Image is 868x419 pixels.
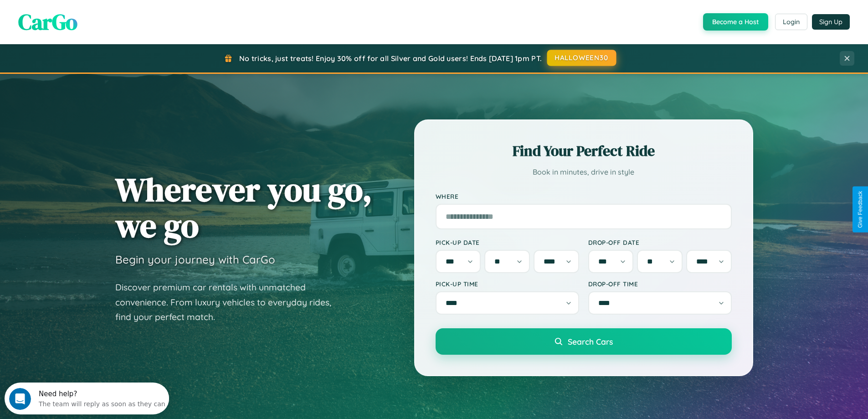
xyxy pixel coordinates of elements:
[18,7,77,37] span: CarGo
[9,388,31,410] iframe: Intercom live chat
[115,171,372,243] h1: Wherever you go, we go
[34,8,161,15] div: Need help?
[775,14,807,30] button: Login
[588,238,732,246] label: Drop-off Date
[436,141,732,161] h2: Find Your Perfect Ride
[4,4,169,29] div: Open Intercom Messenger
[857,191,863,228] div: Give Feedback
[436,238,579,246] label: Pick-up Date
[812,14,850,30] button: Sign Up
[5,383,169,414] iframe: Intercom live chat discovery launcher
[115,253,275,266] h3: Begin your journey with CarGo
[547,50,616,66] button: HALLOWEEN30
[568,336,613,347] span: Search Cars
[436,166,732,179] p: Book in minutes, drive in style
[703,13,768,31] button: Become a Host
[436,192,732,200] label: Where
[588,280,732,288] label: Drop-off Time
[436,280,579,288] label: Pick-up Time
[115,280,343,325] p: Discover premium car rentals with unmatched convenience. From luxury vehicles to everyday rides, ...
[34,15,161,25] div: The team will reply as soon as they can
[436,328,732,355] button: Search Cars
[239,54,542,63] span: No tricks, just treats! Enjoy 30% off for all Silver and Gold users! Ends [DATE] 1pm PT.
